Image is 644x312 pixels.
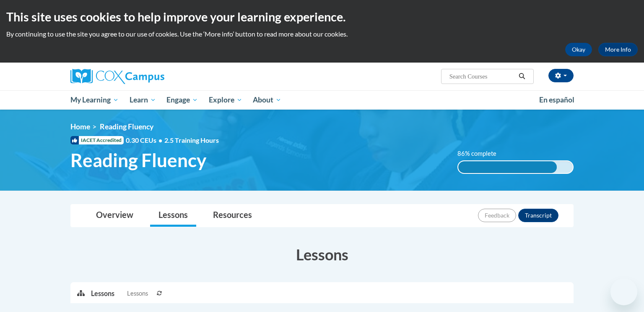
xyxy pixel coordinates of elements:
button: Feedback [478,209,516,222]
input: Search Courses [449,71,516,81]
div: 86% complete [458,161,557,173]
a: Lessons [150,205,196,227]
span: My Learning [70,95,119,105]
a: Home [70,122,90,131]
span: En español [539,95,574,104]
h2: This site uses cookies to help improve your learning experience. [6,8,638,25]
a: More Info [598,43,638,56]
span: Learn [130,95,156,105]
label: 86% complete [457,149,506,158]
a: Explore [203,90,248,110]
p: By continuing to use the site you agree to our use of cookies. Use the ‘More info’ button to read... [6,29,638,39]
iframe: Button to launch messaging window [610,278,637,305]
button: Search [516,71,528,81]
button: Account Settings [548,69,574,82]
div: Main menu [58,90,586,110]
a: About [248,90,287,110]
button: Okay [565,43,592,56]
span: Explore [209,95,242,105]
p: Lessons [91,289,114,298]
h3: Lessons [70,244,574,265]
button: Transcript [518,209,558,222]
span: 2.5 Training Hours [164,136,219,144]
a: Learn [124,90,161,110]
span: Engage [166,95,198,105]
a: En español [534,91,580,109]
span: Reading Fluency [70,149,206,171]
img: Cox Campus [70,69,164,84]
a: Resources [205,205,260,227]
a: Overview [88,205,142,227]
span: IACET Accredited [70,136,124,144]
span: • [158,136,162,144]
span: Reading Fluency [100,122,153,131]
span: 0.30 CEUs [126,136,164,145]
a: Cox Campus [70,69,230,84]
span: About [253,95,281,105]
span: Lessons [127,289,148,298]
a: My Learning [65,90,124,110]
a: Engage [161,90,203,110]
